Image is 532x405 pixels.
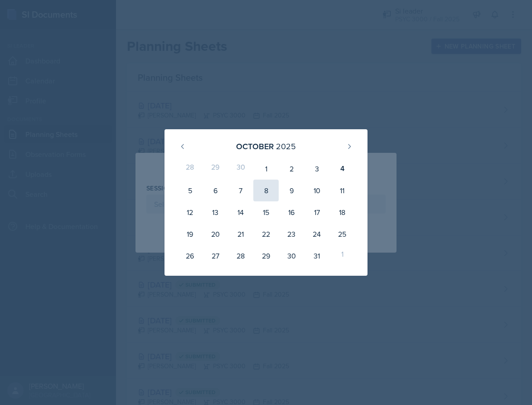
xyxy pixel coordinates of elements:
div: 11 [329,180,355,201]
div: 28 [228,245,253,267]
div: 28 [177,158,203,180]
div: 1 [253,158,279,180]
div: 29 [253,245,279,267]
div: 30 [279,245,304,267]
div: 5 [177,180,203,201]
div: 9 [279,180,304,201]
div: 21 [228,223,253,245]
div: 19 [177,223,203,245]
div: 4 [329,158,355,180]
div: 15 [253,201,279,223]
div: 2025 [276,140,296,152]
div: 7 [228,180,253,201]
div: 12 [177,201,203,223]
div: 17 [304,201,329,223]
div: 13 [203,201,228,223]
div: 20 [203,223,228,245]
div: 8 [253,180,279,201]
div: 30 [228,158,253,180]
div: 24 [304,223,329,245]
div: 22 [253,223,279,245]
div: 3 [304,158,329,180]
div: 1 [329,245,355,267]
div: October [236,140,274,152]
div: 23 [279,223,304,245]
div: 18 [329,201,355,223]
div: 27 [203,245,228,267]
div: 2 [279,158,304,180]
div: 14 [228,201,253,223]
div: 31 [304,245,329,267]
div: 16 [279,201,304,223]
div: 25 [329,223,355,245]
div: 10 [304,180,329,201]
div: 29 [203,158,228,180]
div: 26 [177,245,203,267]
div: 6 [203,180,228,201]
